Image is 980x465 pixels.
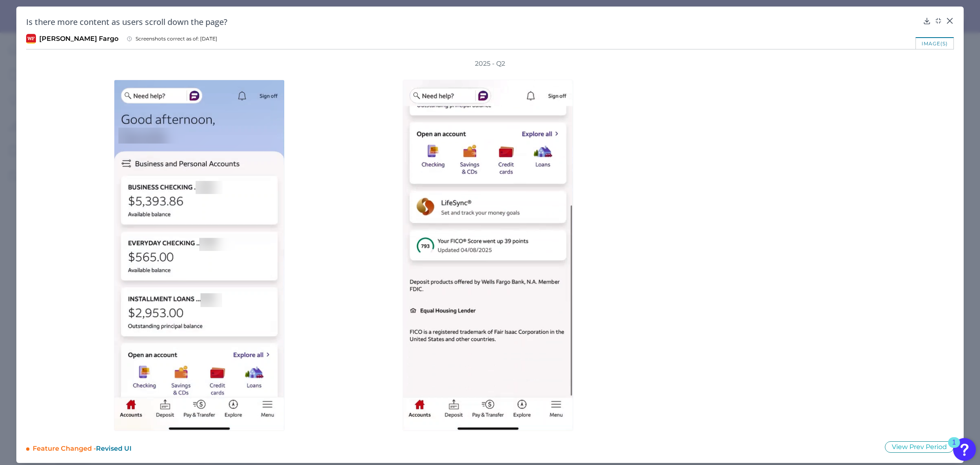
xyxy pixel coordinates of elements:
div: Feature Changed - [33,441,253,453]
img: 6807A-WELLSFARGO-MS-Q2-2025.png [114,80,285,431]
span: Revised UI [96,445,131,452]
div: 1 [952,443,956,453]
h3: 2025 - Q2 [475,59,505,68]
img: Wells Fargo [26,34,36,44]
button: View Prev Period [885,441,954,453]
img: 6807B-WELLSFARGO-MS-Q2-2025.png [403,80,573,431]
span: [PERSON_NAME] Fargo [39,34,118,43]
span: Screenshots correct as of: [DATE] [136,36,217,42]
div: image(s) [915,37,954,49]
button: Open Resource Center, 1 new notification [953,438,976,461]
h2: Is there more content as users scroll down the page? [26,16,920,27]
